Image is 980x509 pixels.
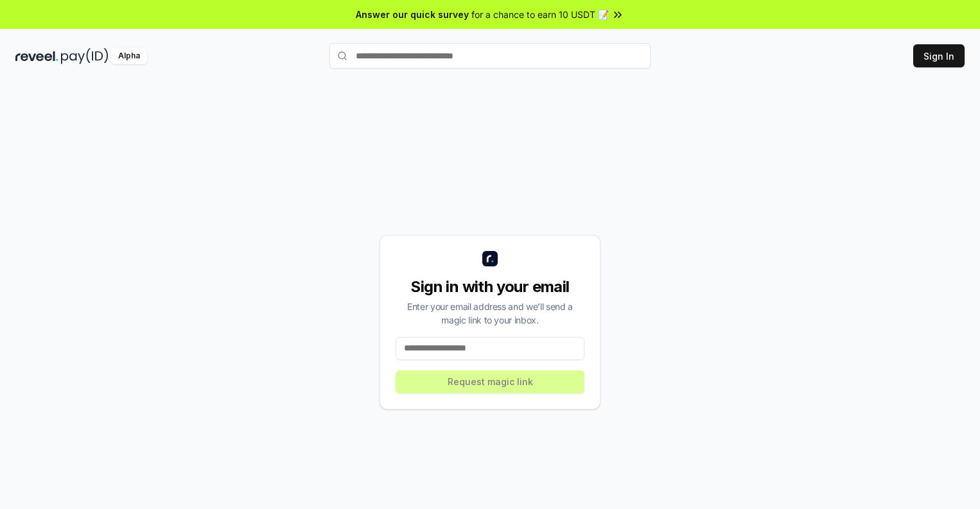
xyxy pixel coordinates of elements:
[111,48,147,64] div: Alpha
[482,251,498,266] img: logo_small
[356,8,469,21] span: Answer our quick survey
[471,8,609,21] span: for a chance to earn 10 USDT 📝
[396,277,584,297] div: Sign in with your email
[396,300,584,327] div: Enter your email address and we’ll send a magic link to your inbox.
[913,44,965,67] button: Sign In
[15,48,58,64] img: reveel_dark
[61,48,109,64] img: pay_id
